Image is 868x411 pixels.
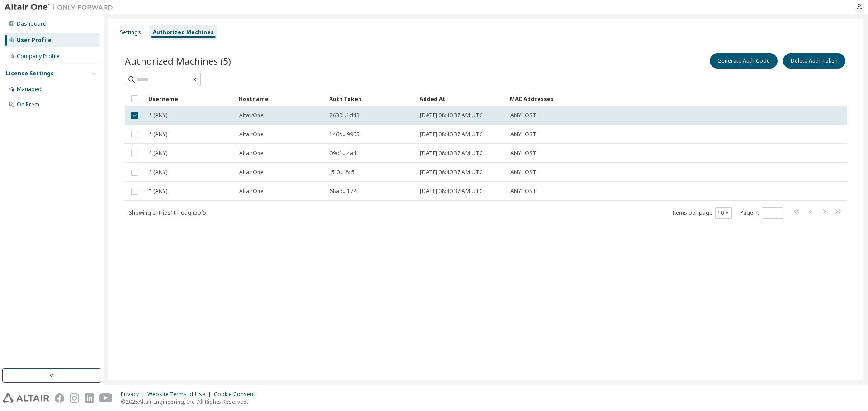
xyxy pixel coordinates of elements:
[783,53,845,69] button: Delete Auth Token
[149,150,167,157] span: * (ANY)
[330,188,358,195] span: 68ad...172f
[717,209,730,217] button: 10
[330,150,358,157] span: 09d1...4a4f
[330,169,354,176] span: f5f0...f8c5
[55,393,64,403] img: facebook.svg
[740,207,783,219] span: Page n.
[420,131,483,138] span: [DATE] 08:40:37 AM UTC
[153,29,214,36] div: Authorized Machines
[239,131,264,138] span: AltairOne
[99,393,113,403] img: youtube.svg
[17,53,60,60] div: Company Profile
[121,398,260,406] p: © 2025 Altair Engineering, Inc. All Rights Reserved.
[239,92,322,106] div: Hostname
[239,169,264,176] span: AltairOne
[510,131,536,138] span: ANYHOST
[149,112,167,119] span: * (ANY)
[3,393,49,403] img: altair_logo.svg
[149,131,167,138] span: * (ANY)
[129,209,206,217] span: Showing entries 1 through 5 of 5
[17,20,47,28] div: Dashboard
[420,92,503,106] div: Added At
[510,112,536,119] span: ANYHOST
[6,70,54,77] div: License Settings
[17,101,39,108] div: On Prem
[510,188,536,195] span: ANYHOST
[330,112,359,119] span: 2630...1d43
[17,37,52,44] div: User Profile
[148,92,231,106] div: Username
[420,150,483,157] span: [DATE] 08:40:37 AM UTC
[5,3,118,12] img: Altair One
[420,169,483,176] span: [DATE] 08:40:37 AM UTC
[147,391,214,398] div: Website Terms of Use
[149,169,167,176] span: * (ANY)
[239,112,264,119] span: AltairOne
[420,188,483,195] span: [DATE] 08:40:37 AM UTC
[125,55,231,67] span: Authorized Machines (5)
[121,391,147,398] div: Privacy
[420,112,483,119] span: [DATE] 08:40:37 AM UTC
[510,169,536,176] span: ANYHOST
[149,188,167,195] span: * (ANY)
[85,393,94,403] img: linkedin.svg
[120,29,141,36] div: Settings
[239,188,264,195] span: AltairOne
[672,207,732,219] span: Items per page
[214,391,260,398] div: Cookie Consent
[239,150,264,157] span: AltairOne
[70,393,79,403] img: instagram.svg
[330,131,359,138] span: 146b...9965
[510,92,752,106] div: MAC Addresses
[710,53,778,69] button: Generate Auth Code
[329,92,412,106] div: Auth Token
[510,150,536,157] span: ANYHOST
[17,86,42,93] div: Managed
